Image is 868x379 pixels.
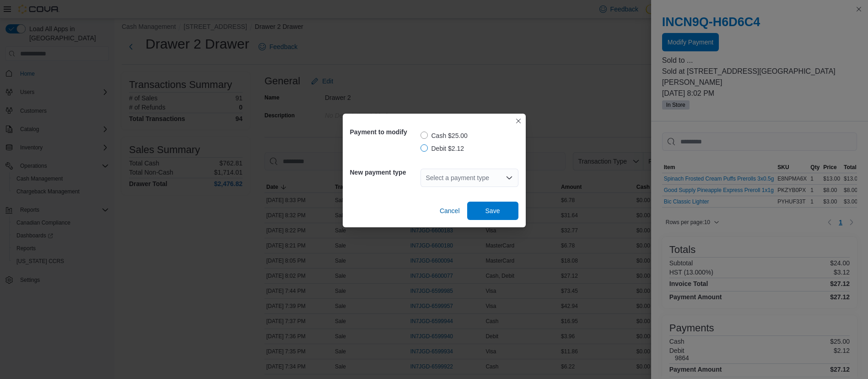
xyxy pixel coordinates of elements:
button: Cancel [436,202,464,220]
input: Accessible screen reader label [426,172,427,183]
label: Cash $25.00 [421,130,468,141]
h5: Payment to modify [350,123,419,141]
span: Cancel [440,206,460,215]
label: Debit $2.12 [421,143,464,154]
span: Save [485,206,500,215]
button: Save [467,202,518,220]
button: Closes this modal window [513,115,524,126]
h5: New payment type [350,163,419,181]
button: Open list of options [506,174,513,181]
